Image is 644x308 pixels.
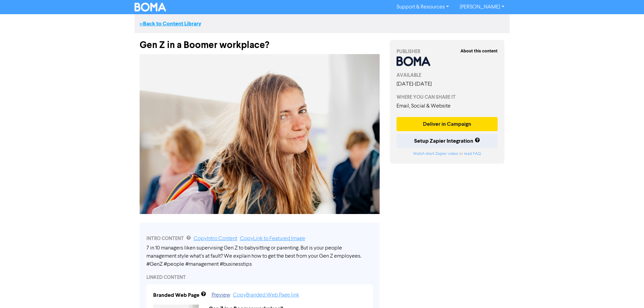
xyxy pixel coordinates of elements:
[140,20,201,27] a: <<Back to Content Library
[397,134,498,148] button: Setup Zapier Integration
[397,72,498,79] div: AVAILABLE
[397,117,498,131] button: Deliver in Campaign
[140,33,380,51] div: Gen Z in a Boomer workplace?
[391,2,454,13] a: Support & Resources
[454,2,509,13] a: [PERSON_NAME]
[146,244,373,268] div: 7 in 10 managers liken supervising Gen Z to babysitting or parenting. But is your people manageme...
[464,152,481,156] a: read FAQ
[194,236,237,241] a: Copy Intro Content
[240,236,305,241] a: Copy Link to Featured Image
[397,151,498,157] div: or
[146,274,373,281] div: LINKED CONTENT
[153,291,199,299] div: Branded Web Page
[397,94,498,101] div: WHERE YOU CAN SHARE IT
[212,292,230,298] a: Preview
[559,235,644,308] iframe: Chat Widget
[233,292,299,298] a: Copy Branded Web Page link
[135,3,166,11] img: BOMA Logo
[397,80,498,88] div: [DATE] - [DATE]
[413,152,458,156] a: Watch short Zapier video
[397,102,498,110] div: Email, Social & Website
[397,48,498,55] div: PUBLISHER
[146,235,373,243] div: INTRO CONTENT
[460,48,498,54] strong: About this content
